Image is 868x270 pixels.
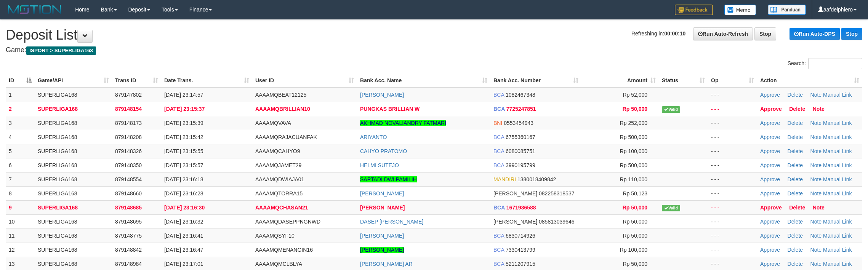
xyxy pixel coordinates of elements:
td: SUPERLIGA168 [35,186,112,200]
a: Run Auto-Refresh [693,27,753,40]
span: AAAAMQMENANGIN16 [255,247,313,253]
span: Valid transaction [662,205,680,211]
a: Manual Link [823,162,852,168]
td: - - - [708,102,757,116]
span: [PERSON_NAME] [493,190,537,197]
td: 4 [6,130,35,144]
span: [DATE] 23:16:18 [164,176,203,182]
td: SUPERLIGA168 [35,228,112,243]
td: SUPERLIGA168 [35,243,112,257]
a: DASEP [PERSON_NAME] [360,219,423,225]
a: SAPTADI DWI PAMILIH [360,176,417,182]
td: 12 [6,243,35,257]
span: AAAAMQRAJACUANFAK [255,134,317,140]
span: [DATE] 23:17:01 [164,261,203,267]
span: Rp 500,000 [620,134,647,140]
span: 879148685 [115,204,142,211]
a: Approve [760,219,780,225]
span: AAAAMQVAVA [255,120,291,126]
span: BCA [493,148,504,154]
span: Rp 100,000 [620,148,647,154]
span: [DATE] 23:15:42 [164,134,203,140]
span: Copy 7330413799 to clipboard [506,247,535,253]
td: 6 [6,158,35,172]
span: AAAAMQSYF10 [255,233,295,239]
span: Copy 6830714926 to clipboard [506,233,535,239]
span: [DATE] 23:16:32 [164,219,203,225]
span: AAAAMQMCLBLYA [255,261,302,267]
a: Manual Link [823,92,852,98]
td: 9 [6,200,35,214]
label: Search: [788,58,862,69]
span: Copy 7725247851 to clipboard [506,106,536,112]
span: Rp 100,000 [620,247,647,253]
td: 2 [6,102,35,116]
td: SUPERLIGA168 [35,158,112,172]
a: [PERSON_NAME] [360,190,404,197]
span: Rp 110,000 [620,176,647,182]
span: AAAAMQTORRA15 [255,190,303,197]
a: AKHMAD NOVALIANDRY FATMARI [360,120,446,126]
a: CAHYO PRATOMO [360,148,407,154]
td: SUPERLIGA168 [35,88,112,102]
a: Manual Link [823,247,852,253]
span: [DATE] 23:15:37 [164,106,205,112]
span: Rp 50,000 [623,261,647,267]
h1: Deposit List [6,27,862,43]
th: Bank Acc. Name: activate to sort column ascending [357,73,490,88]
span: Copy 5211207915 to clipboard [506,261,535,267]
a: Approve [760,92,780,98]
a: Note [810,233,822,239]
a: Stop [841,28,862,40]
span: [DATE] 23:16:41 [164,233,203,239]
a: Note [810,148,822,154]
a: Approve [760,261,780,267]
span: MANDIRI [493,176,516,182]
a: Note [810,120,822,126]
a: Delete [788,134,803,140]
img: panduan.png [768,5,806,15]
span: Copy 1671936588 to clipboard [506,204,536,211]
a: Delete [788,190,803,197]
a: Approve [760,120,780,126]
span: [DATE] 23:16:47 [164,247,203,253]
span: 879148208 [115,134,142,140]
a: PUNGKAS BRILLIAN W [360,106,420,112]
th: Op: activate to sort column ascending [708,73,757,88]
span: AAAAMQJAMET29 [255,162,301,168]
span: Rp 50,000 [623,219,647,225]
span: BCA [493,92,504,98]
a: Note [810,134,822,140]
td: 10 [6,214,35,228]
span: BNI [493,120,502,126]
span: AAAAMQCHASAN21 [255,204,308,211]
a: Approve [760,134,780,140]
img: MOTION_logo.png [6,4,64,15]
th: Date Trans.: activate to sort column ascending [161,73,252,88]
span: 879148350 [115,162,142,168]
th: Action: activate to sort column ascending [757,73,862,88]
span: 879148695 [115,219,142,225]
a: Note [810,247,822,253]
span: BCA [493,162,504,168]
span: Copy 1082467348 to clipboard [506,92,535,98]
span: AAAAMQCAHYO9 [255,148,300,154]
a: Manual Link [823,219,852,225]
a: Manual Link [823,134,852,140]
th: Bank Acc. Number: activate to sort column ascending [490,73,581,88]
th: Trans ID: activate to sort column ascending [112,73,161,88]
span: [DATE] 23:15:39 [164,120,203,126]
a: Approve [760,247,780,253]
span: Rp 50,123 [623,190,647,197]
td: SUPERLIGA168 [35,116,112,130]
span: ISPORT > SUPERLIGA168 [26,46,96,55]
td: SUPERLIGA168 [35,214,112,228]
th: User ID: activate to sort column ascending [252,73,357,88]
a: Delete [788,162,803,168]
a: Note [810,162,822,168]
span: 879148326 [115,148,142,154]
a: HELMI SUTEJO [360,162,399,168]
span: [DATE] 23:16:28 [164,190,203,197]
a: Delete [788,120,803,126]
a: Note [810,219,822,225]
